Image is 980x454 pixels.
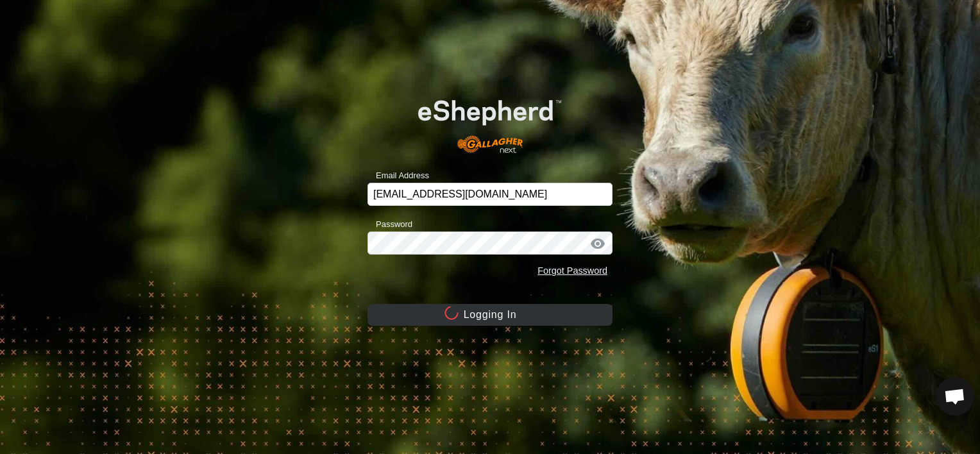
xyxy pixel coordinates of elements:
[392,80,588,163] img: E-shepherd Logo
[367,218,412,231] label: Password
[537,265,607,276] a: Forgot Password
[367,304,612,326] button: Logging In
[936,377,974,416] a: Open chat
[367,169,429,182] label: Email Address
[367,183,612,206] input: Email Address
